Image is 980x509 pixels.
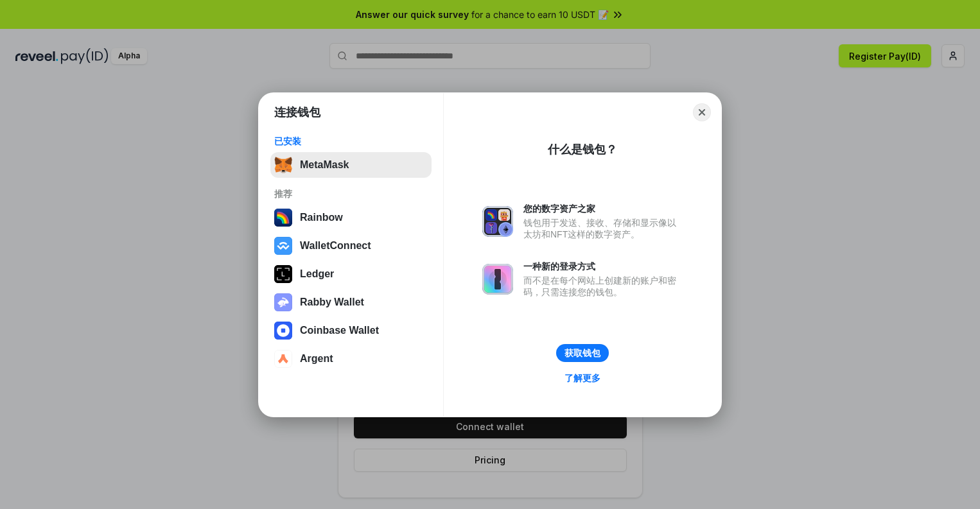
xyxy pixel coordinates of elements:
h1: 连接钱包 [274,105,320,120]
button: Coinbase Wallet [270,318,432,343]
div: WalletConnect [300,240,371,252]
div: Argent [300,353,333,365]
button: MetaMask [270,152,432,178]
div: 了解更多 [564,372,600,384]
div: Rainbow [300,212,343,223]
div: Ledger [300,268,334,280]
div: MetaMask [300,159,349,171]
div: 一种新的登录方式 [523,261,683,272]
div: 钱包用于发送、接收、存储和显示像以太坊和NFT这样的数字资产。 [523,217,683,240]
img: svg+xml,%3Csvg%20xmlns%3D%22http%3A%2F%2Fwww.w3.org%2F2000%2Fsvg%22%20fill%3D%22none%22%20viewBox... [482,206,513,237]
div: 推荐 [274,188,428,200]
button: Rabby Wallet [270,289,432,315]
div: 已安装 [274,135,428,147]
img: svg+xml,%3Csvg%20width%3D%2228%22%20height%3D%2228%22%20viewBox%3D%220%200%2028%2028%22%20fill%3D... [274,237,292,255]
img: svg+xml,%3Csvg%20width%3D%2228%22%20height%3D%2228%22%20viewBox%3D%220%200%2028%2028%22%20fill%3D... [274,322,292,340]
button: WalletConnect [270,233,432,259]
a: 了解更多 [557,370,608,386]
button: 获取钱包 [556,344,609,362]
button: Close [693,103,711,121]
img: svg+xml,%3Csvg%20fill%3D%22none%22%20height%3D%2233%22%20viewBox%3D%220%200%2035%2033%22%20width%... [274,156,292,174]
img: svg+xml,%3Csvg%20width%3D%22120%22%20height%3D%22120%22%20viewBox%3D%220%200%20120%20120%22%20fil... [274,209,292,227]
button: Rainbow [270,205,432,230]
img: svg+xml,%3Csvg%20xmlns%3D%22http%3A%2F%2Fwww.w3.org%2F2000%2Fsvg%22%20fill%3D%22none%22%20viewBox... [274,293,292,311]
button: Ledger [270,261,432,287]
div: 什么是钱包？ [548,142,617,157]
div: Coinbase Wallet [300,325,379,336]
div: 获取钱包 [564,347,600,359]
div: Rabby Wallet [300,297,364,308]
img: svg+xml,%3Csvg%20width%3D%2228%22%20height%3D%2228%22%20viewBox%3D%220%200%2028%2028%22%20fill%3D... [274,350,292,368]
div: 您的数字资产之家 [523,203,683,214]
button: Argent [270,346,432,372]
div: 而不是在每个网站上创建新的账户和密码，只需连接您的钱包。 [523,275,683,298]
img: svg+xml,%3Csvg%20xmlns%3D%22http%3A%2F%2Fwww.w3.org%2F2000%2Fsvg%22%20width%3D%2228%22%20height%3... [274,265,292,283]
img: svg+xml,%3Csvg%20xmlns%3D%22http%3A%2F%2Fwww.w3.org%2F2000%2Fsvg%22%20fill%3D%22none%22%20viewBox... [482,264,513,295]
